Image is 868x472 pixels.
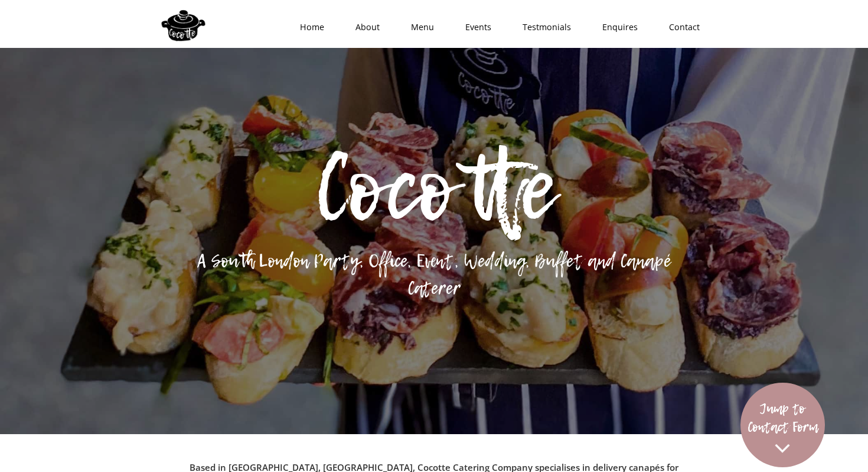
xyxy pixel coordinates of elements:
[583,9,650,45] a: Enquires
[391,9,446,45] a: Menu
[446,9,503,45] a: Events
[503,9,583,45] a: Testmonials
[336,9,391,45] a: About
[280,9,336,45] a: Home
[650,9,712,45] a: Contact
